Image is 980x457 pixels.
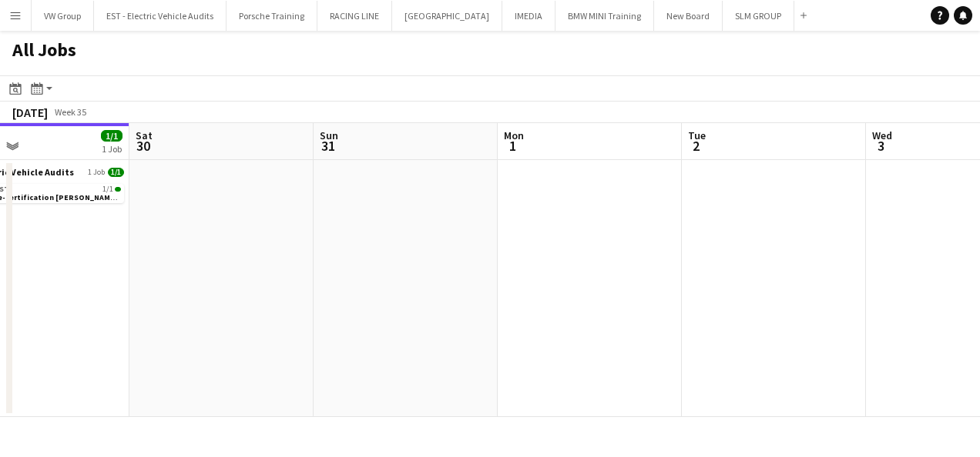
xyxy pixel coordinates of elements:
[502,1,555,31] button: IMEDIA
[32,1,94,31] button: VW Group
[317,1,392,31] button: RACING LINE
[654,1,723,31] button: New Board
[723,1,794,31] button: SLM GROUP
[392,1,502,31] button: [GEOGRAPHIC_DATA]
[555,1,654,31] button: BMW MINI Training
[227,1,317,31] button: Porsche Training
[51,106,89,118] span: Week 35
[94,1,227,31] button: EST - Electric Vehicle Audits
[12,105,48,120] div: [DATE]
